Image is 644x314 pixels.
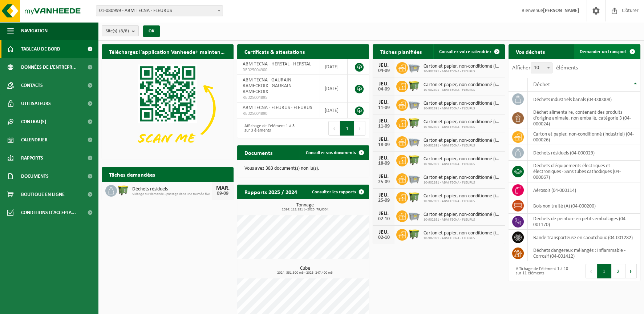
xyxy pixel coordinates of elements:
[423,88,501,92] span: 10-902891 - ABM TECNA - FLEURUS
[423,69,501,74] span: 10-902891 - ABM TECNA - FLEURUS
[597,264,611,278] button: 1
[528,107,640,129] td: déchet alimentaire, contenant des produits d'origine animale, non emballé, catégorie 3 (04-000024)
[340,121,354,136] button: 1
[433,44,504,59] a: Consulter votre calendrier
[241,120,300,136] div: Affichage de l'élément 1 à 3 sur 3 éléments
[376,100,391,105] div: JEU.
[423,119,501,125] span: Carton et papier, non-conditionné (industriel)
[528,245,640,261] td: déchets dangereux mélangés : Inflammable - Corrosif (04-001412)
[241,208,369,212] span: 2024: 118,181 t - 2025: 79,630 t
[102,44,234,59] h2: Téléchargez l'application Vanheede+ maintenant!
[376,174,391,180] div: JEU.
[241,203,369,212] h3: Tonnage
[528,198,640,214] td: bois non traité (A) (04-000200)
[376,229,391,235] div: JEU.
[237,185,304,199] h2: Rapports 2025 / 2024
[528,129,640,145] td: carton et papier, non-conditionné (industriel) (04-000026)
[533,82,550,88] span: Déchet
[423,162,501,166] span: 10-902891 - ABM TECNA - FLEURUS
[531,63,552,73] span: 10
[244,166,362,171] p: Vous avez 383 document(s) non lu(s).
[119,29,129,33] count: (8/8)
[243,95,313,101] span: RED25004895
[354,121,365,136] button: Next
[300,145,368,160] a: Consulter vos documents
[408,154,420,166] img: WB-1100-HPE-GN-50
[243,111,313,117] span: RED25004890
[102,59,234,158] img: Download de VHEPlus App
[423,212,501,218] span: Carton et papier, non-conditionné (industriel)
[243,61,311,67] span: ABM TECNA - HERSTAL - HERSTAL
[243,77,293,94] span: ABM TECNA - GAURAIN-RAMECROIX - GAURAIN-RAMECROIX
[96,6,223,16] span: 01-080999 - ABM TECNA - FLEURUS
[21,58,77,76] span: Données de l'entrepr...
[423,218,501,222] span: 10-902891 - ABM TECNA - FLEURUS
[243,67,313,73] span: RED25004900
[21,40,60,58] span: Tableau de bord
[423,101,501,106] span: Carton et papier, non-conditionné (industriel)
[215,185,230,191] div: MAR.
[423,181,501,185] span: 10-902891 - ABM TECNA - FLEURUS
[531,63,552,73] span: 10
[423,82,501,88] span: Carton et papier, non-conditionné (industriel)
[21,22,48,40] span: Navigation
[423,230,501,236] span: Carton et papier, non-conditionné (industriel)
[423,138,501,144] span: Carton et papier, non-conditionné (industriel)
[376,217,391,222] div: 02-10
[423,64,501,69] span: Carton et papier, non-conditionné (industriel)
[376,180,391,185] div: 25-09
[408,117,420,129] img: WB-1100-HPE-GN-50
[512,263,571,279] div: Affichage de l'élément 1 à 10 sur 11 éléments
[243,105,312,110] span: ABM TECNA - FLEURUS - FLEURUS
[237,145,280,160] h2: Documents
[102,25,139,36] button: Site(s)(8/8)
[376,68,391,73] div: 04-09
[376,118,391,124] div: JEU.
[376,192,391,198] div: JEU.
[408,135,420,148] img: WB-2500-GAL-GY-01
[376,87,391,92] div: 04-09
[21,149,43,167] span: Rapports
[423,193,501,199] span: Carton et papier, non-conditionné (industriel)
[439,49,491,54] span: Consulter votre calendrier
[319,102,348,118] td: [DATE]
[102,167,162,181] h2: Tâches demandées
[408,61,420,73] img: WB-2500-GAL-GY-01
[132,192,212,197] span: Vidange sur demande - passage dans une tournée fixe
[96,5,223,16] span: 01-080999 - ABM TECNA - FLEURUS
[528,92,640,107] td: déchets industriels banals (04-000008)
[376,124,391,129] div: 11-09
[21,204,76,222] span: Conditions d'accepta...
[408,98,420,110] img: WB-2500-GAL-GY-01
[528,214,640,230] td: déchets de peinture en petits emballages (04-001170)
[580,49,627,54] span: Demander un transport
[625,264,637,278] button: Next
[237,44,312,59] h2: Certificats & attestations
[132,186,212,192] span: Déchets résiduels
[543,8,579,13] strong: [PERSON_NAME]
[528,145,640,161] td: déchets résiduels (04-000029)
[528,161,640,182] td: déchets d'équipements électriques et électroniques - Sans tubes cathodiques (04-000067)
[241,271,369,275] span: 2024: 351,300 m3 - 2025: 247,400 m3
[21,185,65,204] span: Boutique en ligne
[509,44,552,59] h2: Vos déchets
[328,121,340,136] button: Previous
[408,80,420,92] img: WB-1100-HPE-GN-50
[408,209,420,222] img: WB-2500-GAL-GY-01
[408,172,420,185] img: WB-2500-GAL-GY-01
[512,65,578,71] label: Afficher éléments
[376,142,391,148] div: 18-09
[611,264,625,278] button: 2
[376,198,391,203] div: 25-09
[408,191,420,203] img: WB-1100-HPE-GN-50
[376,211,391,217] div: JEU.
[241,266,369,275] h3: Cube
[423,144,501,148] span: 10-902891 - ABM TECNA - FLEURUS
[574,44,640,59] a: Demander un transport
[306,185,368,199] a: Consulter les rapports
[143,25,160,37] button: OK
[21,131,48,149] span: Calendrier
[423,199,501,204] span: 10-902891 - ABM TECNA - FLEURUS
[319,59,348,75] td: [DATE]
[423,236,501,241] span: 10-902891 - ABM TECNA - FLEURUS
